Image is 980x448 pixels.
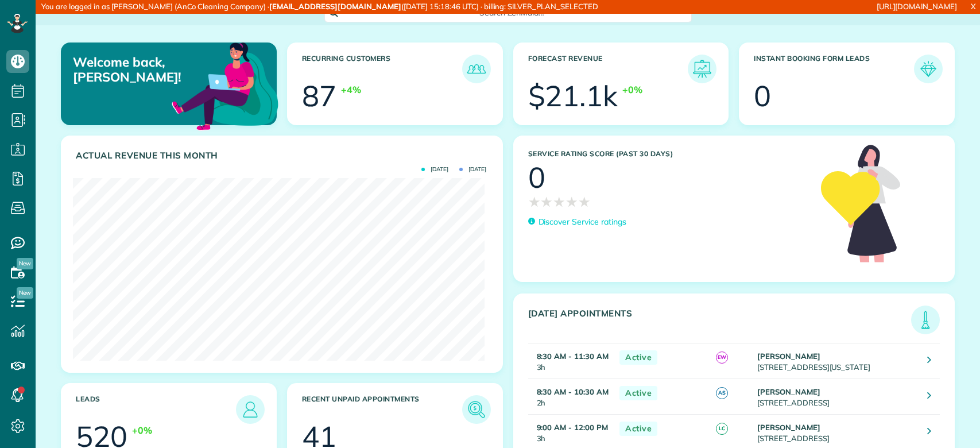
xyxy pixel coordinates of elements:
[528,216,626,228] a: Discover Service ratings
[302,82,336,110] div: 87
[76,150,491,161] h3: Actual Revenue this month
[619,350,657,365] span: Active
[754,82,771,110] div: 0
[619,386,657,400] span: Active
[528,308,912,334] h3: [DATE] Appointments
[302,55,462,83] h3: Recurring Customers
[132,424,152,437] div: +0%
[622,83,642,96] div: +0%
[537,387,609,396] strong: 8:30 AM - 10:30 AM
[565,192,578,212] span: ★
[716,423,728,435] span: LC
[341,83,361,96] div: +4%
[528,163,545,192] div: 0
[302,395,462,424] h3: Recent unpaid appointments
[619,422,657,436] span: Active
[528,82,618,110] div: $21.1k
[76,395,236,424] h3: Leads
[17,258,33,269] span: New
[917,57,940,80] img: icon_form_leads-04211a6a04a5b2264e4ee56bc0799ec3eb69b7e499cbb523a139df1d13a81ae0.png
[269,2,401,11] strong: [EMAIL_ADDRESS][DOMAIN_NAME]
[540,192,553,212] span: ★
[421,167,448,172] span: [DATE]
[73,55,207,85] p: Welcome back, [PERSON_NAME]!
[537,352,609,361] strong: 8:30 AM - 11:30 AM
[716,387,728,399] span: AS
[528,379,614,415] td: 2h
[691,57,714,80] img: icon_forecast_revenue-8c13a41c7ed35a8dcfafea3cbb826a0462acb37728057bba2d056411b612bbbe.png
[578,192,591,212] span: ★
[465,57,488,80] img: icon_recurring_customers-cf858462ba22bcd05b5a5880d41d6543d210077de5bb9ebc9590e49fd87d84ed.png
[169,29,281,141] img: dashboard_welcome-42a62b7d889689a78055ac9021e634bf52bae3f8056760290aed330b23ab8690.png
[757,352,820,361] strong: [PERSON_NAME]
[757,423,820,432] strong: [PERSON_NAME]
[528,343,614,379] td: 3h
[754,55,914,83] h3: Instant Booking Form Leads
[465,398,488,421] img: icon_unpaid_appointments-47b8ce3997adf2238b356f14209ab4cced10bd1f174958f3ca8f1d0dd7fffeee.png
[914,308,937,331] img: icon_todays_appointments-901f7ab196bb0bea1936b74009e4eb5ffbc2d2711fa7634e0d609ed5ef32b18b.png
[553,192,565,212] span: ★
[716,352,728,364] span: EW
[528,150,809,158] h3: Service Rating score (past 30 days)
[877,2,957,11] a: [URL][DOMAIN_NAME]
[754,343,919,379] td: [STREET_ADDRESS][US_STATE]
[459,167,486,172] span: [DATE]
[537,423,608,432] strong: 9:00 AM - 12:00 PM
[539,216,626,228] p: Discover Service ratings
[528,55,688,83] h3: Forecast Revenue
[757,387,820,396] strong: [PERSON_NAME]
[239,398,262,421] img: icon_leads-1bed01f49abd5b7fead27621c3d59655bb73ed531f8eeb49469d10e621d6b896.png
[528,192,541,212] span: ★
[754,379,919,415] td: [STREET_ADDRESS]
[17,287,33,299] span: New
